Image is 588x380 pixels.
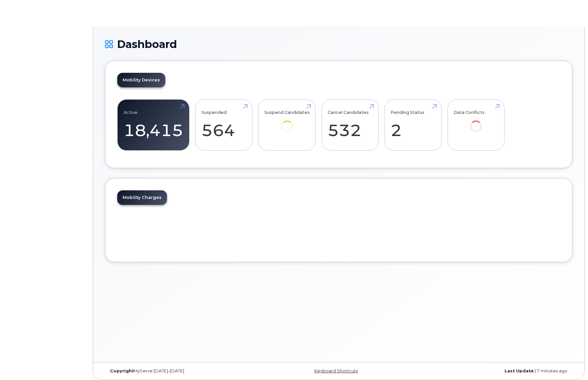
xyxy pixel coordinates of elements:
[314,368,358,373] a: Keyboard Shortcuts
[417,368,572,374] div: 17 minutes ago
[117,190,167,205] a: Mobility Charges
[117,73,165,87] a: Mobility Devices
[110,368,134,373] strong: Copyright
[391,103,435,147] a: Pending Status 2
[124,103,183,147] a: Active 18,415
[201,103,246,147] a: Suspended 564
[264,103,310,141] a: Suspend Candidates
[505,368,534,373] strong: Last Update
[328,103,372,147] a: Cancel Candidates 532
[105,38,572,50] h1: Dashboard
[454,103,498,141] a: Data Conflicts
[105,368,261,374] div: MyServe [DATE]–[DATE]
